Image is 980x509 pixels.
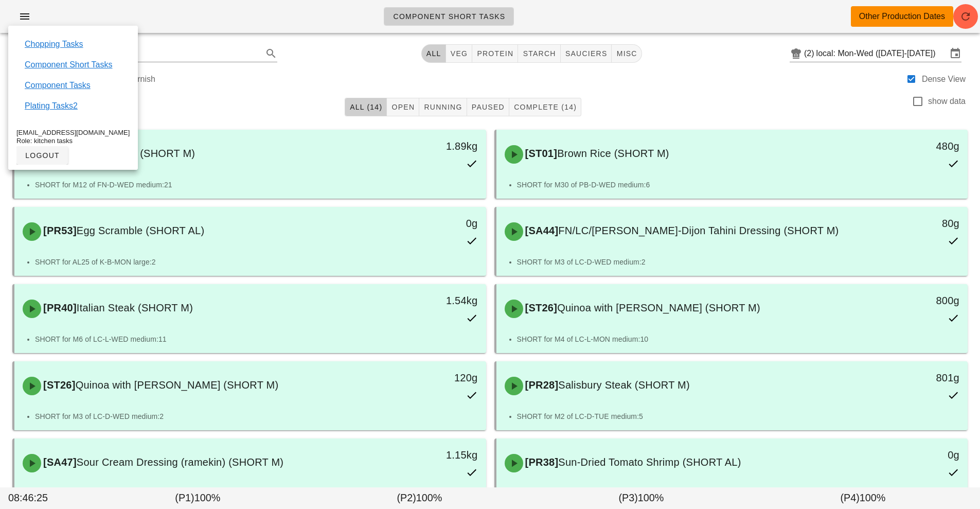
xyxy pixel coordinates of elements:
div: 0g [855,447,959,463]
span: Quinoa with [PERSON_NAME] (SHORT M) [76,379,279,391]
label: Dense View [922,74,966,84]
div: (P1) 100% [87,488,309,508]
div: 08:46:25 [6,488,87,508]
li: SHORT for M12 of FN-D-WED medium:21 [35,179,478,190]
span: FN/LC/[PERSON_NAME]-Dijon Tahini Dressing (SHORT M) [558,225,839,236]
div: 480g [855,138,959,154]
span: [SA47] [41,457,77,468]
button: protein [472,44,518,63]
button: All [421,44,446,63]
div: (P2) 100% [309,488,530,508]
div: Role: kitchen tasks [16,137,130,145]
button: veg [446,44,473,63]
li: SHORT for M2 of LC-D-TUE medium:5 [517,411,960,422]
span: [ST26] [523,302,558,313]
span: Component Short Tasks [393,12,505,21]
span: Italian Steak (SHORT M) [77,302,193,313]
div: 1.15kg [373,447,477,463]
span: Complete (14) [513,103,577,111]
button: misc [612,44,642,63]
span: All [426,49,441,58]
span: starch [522,49,556,58]
div: 1.54kg [373,292,477,309]
div: 1.89kg [373,138,477,154]
a: Plating Tasks2 [25,100,78,112]
span: Sun-Dried Tomato Shrimp (SHORT AL) [558,457,741,468]
span: [PR40] [41,302,77,313]
span: Brown Rice (SHORT M) [557,148,669,159]
a: Component Short Tasks [384,7,514,26]
button: Running [419,98,467,116]
span: Paused [471,103,505,111]
span: Egg Scramble (SHORT AL) [77,225,204,236]
div: (2) [804,48,816,59]
li: SHORT for M6 of LC-L-WED medium:11 [35,334,478,345]
button: All (14) [345,98,387,116]
div: 800g [855,292,959,309]
span: protein [476,49,513,58]
a: Component Tasks [25,79,91,92]
span: All (14) [349,103,382,111]
li: SHORT for M3 of LC-D-WED medium:2 [517,256,960,268]
span: [ST26] [41,379,76,391]
span: Salisbury Steak (SHORT M) [558,379,690,391]
div: 801g [855,370,959,386]
div: [EMAIL_ADDRESS][DOMAIN_NAME] [16,129,130,137]
span: Quinoa with [PERSON_NAME] (SHORT M) [557,302,760,313]
button: Open [387,98,419,116]
div: (P3) 100% [530,488,752,508]
div: 0g [373,215,477,232]
label: show data [928,96,966,107]
li: SHORT for M3 of LC-D-WED medium:2 [35,411,478,422]
span: [ST01] [523,148,558,159]
span: logout [25,151,60,160]
li: SHORT for M4 of LC-L-MON medium:10 [517,334,960,345]
button: Complete (14) [509,98,581,116]
div: Other Production Dates [859,10,945,23]
a: Chopping Tasks [25,38,83,50]
div: (P4) 100% [752,488,974,508]
button: starch [518,44,560,63]
span: [PR28] [523,379,559,391]
span: veg [450,49,468,58]
a: Component Short Tasks [25,59,112,71]
span: [SA44] [523,225,559,236]
span: Running [423,103,462,111]
span: Open [391,103,415,111]
div: 120g [373,370,477,386]
span: Sour Cream Dressing (ramekin) (SHORT M) [77,457,283,468]
span: [PR53] [41,225,77,236]
span: misc [616,49,637,58]
li: SHORT for M30 of PB-D-WED medium:6 [517,179,960,190]
span: sauciers [565,49,608,58]
button: sauciers [561,44,612,63]
button: logout [16,146,68,165]
div: 80g [855,215,959,232]
li: SHORT for AL25 of K-B-MON large:2 [35,256,478,268]
span: [PR38] [523,457,559,468]
button: Paused [467,98,509,116]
